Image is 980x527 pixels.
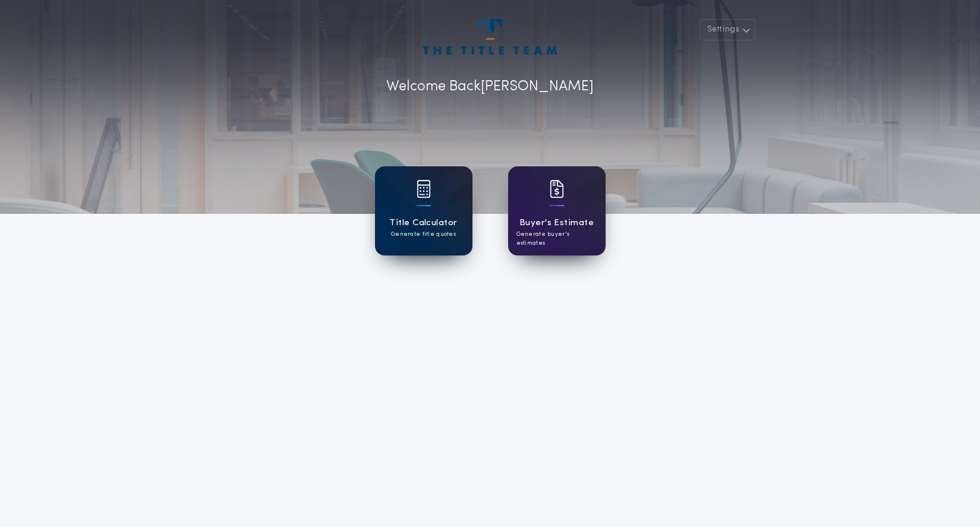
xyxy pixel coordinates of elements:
[508,166,606,255] a: card iconBuyer's EstimateGenerate buyer's estimates
[389,216,457,230] h1: Title Calculator
[391,230,456,239] p: Generate title quotes
[519,216,594,230] h1: Buyer's Estimate
[417,180,431,198] img: card icon
[550,180,564,198] img: card icon
[423,19,556,55] img: account-logo
[699,19,755,40] button: Settings
[375,166,472,255] a: card iconTitle CalculatorGenerate title quotes
[386,76,594,97] p: Welcome Back [PERSON_NAME]
[516,230,597,248] p: Generate buyer's estimates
